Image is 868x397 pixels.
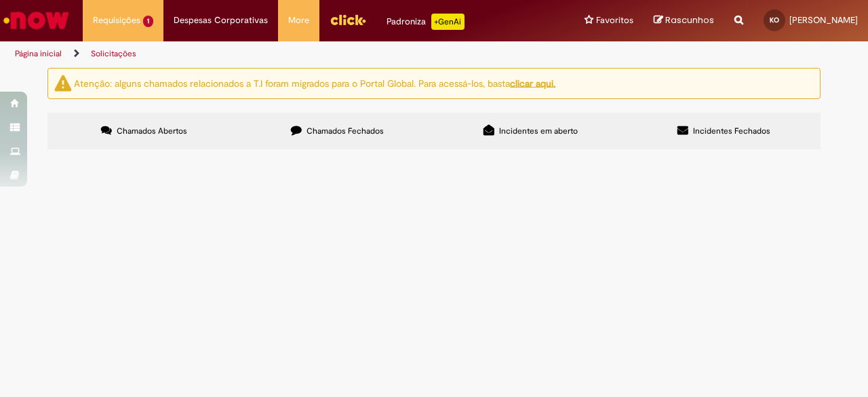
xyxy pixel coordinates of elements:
[770,16,779,24] span: KO
[93,14,140,27] span: Requisições
[330,10,366,30] img: click_logo_yellow_360x200.png
[789,14,858,26] span: [PERSON_NAME]
[596,14,633,27] span: Favoritos
[307,126,384,136] span: Chamados Fechados
[693,126,770,136] span: Incidentes Fechados
[665,14,714,26] span: Rascunhos
[15,48,62,59] a: Página inicial
[143,16,153,27] span: 1
[654,14,714,27] a: Rascunhos
[91,48,136,59] a: Solicitações
[387,14,465,30] div: Padroniza
[174,14,268,27] span: Despesas Corporativas
[117,126,187,136] span: Chamados Abertos
[431,14,465,30] p: +GenAi
[499,126,578,136] span: Incidentes em aberto
[288,14,309,27] span: More
[74,77,555,89] ng-bind-html: Atenção: alguns chamados relacionados a T.I foram migrados para o Portal Global. Para acessá-los,...
[10,41,568,67] ul: Trilhas de página
[510,77,555,89] a: clicar aqui.
[1,7,71,34] img: ServiceNow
